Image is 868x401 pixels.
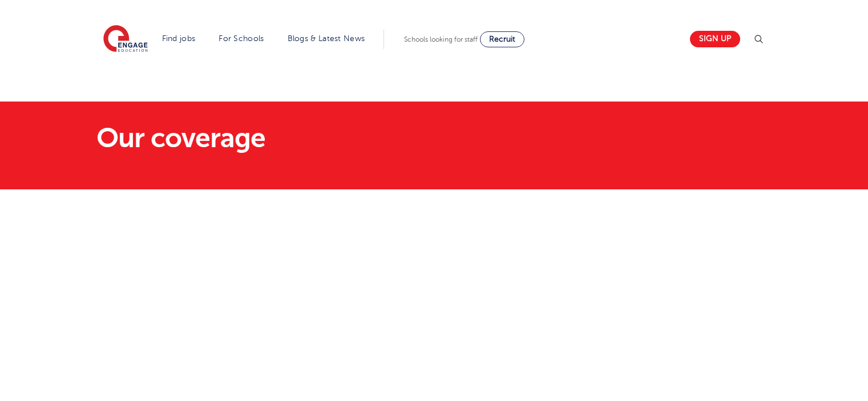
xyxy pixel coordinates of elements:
span: Schools looking for staff [404,35,478,43]
span: Recruit [489,35,515,43]
a: Sign up [690,31,740,47]
a: For Schools [219,34,264,43]
a: Blogs & Latest News [288,34,365,43]
img: Engage Education [103,25,148,54]
h1: Our coverage [96,124,541,152]
a: Recruit [480,31,524,47]
a: Find jobs [162,34,196,43]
